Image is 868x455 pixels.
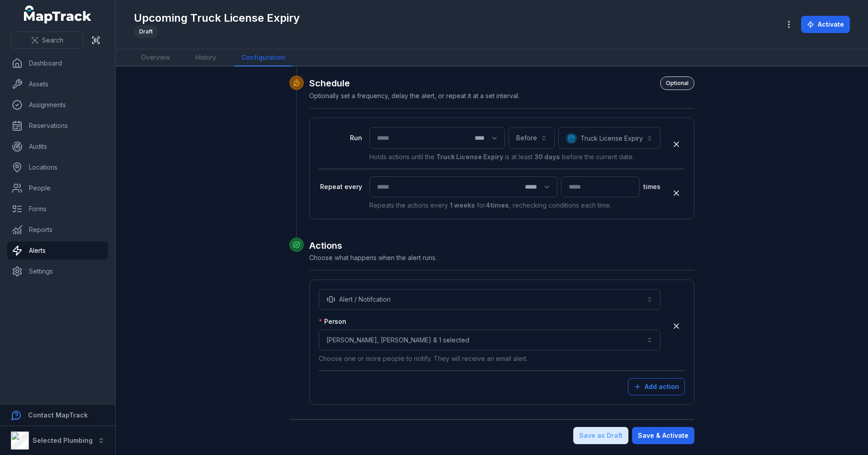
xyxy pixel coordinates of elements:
[7,242,108,260] a: Alerts
[319,317,346,326] label: Person
[11,32,84,49] button: Search
[28,411,88,419] strong: Contact MapTrack
[660,76,694,90] div: Optional
[369,201,660,210] p: Repeats the actions every for , rechecking conditions each time.
[450,201,475,209] strong: 1 weeks
[309,76,694,90] h2: Schedule
[558,127,660,149] button: Truck License Expiry
[632,427,694,444] button: Save & Activate
[7,117,108,135] a: Reservations
[7,179,108,197] a: People
[319,354,660,363] p: Choose one or more people to notify. They will receive an email alert.
[7,158,108,176] a: Locations
[319,182,362,191] label: Repeat every
[7,54,108,72] a: Dashboard
[319,330,660,351] button: [PERSON_NAME], [PERSON_NAME] & 1 selected
[486,201,509,209] strong: 4 times
[309,254,437,261] span: Choose what happens when the alert runs.
[234,49,292,66] a: Configuration
[134,11,300,25] h1: Upcoming Truck License Expiry
[319,133,362,142] label: Run
[134,49,177,66] a: Overview
[369,152,660,161] p: Holds actions until the is at least before the current date.
[319,289,660,310] button: Alert / Notifcation
[436,153,503,161] strong: Truck License Expiry
[42,36,63,45] span: Search
[7,137,108,156] a: Audits
[643,182,660,191] span: times
[309,92,519,100] span: Optionally set a frequency, delay the alert, or repeat it at a set interval.
[7,96,108,114] a: Assignments
[801,16,850,33] button: Activate
[7,262,108,280] a: Settings
[188,49,223,66] a: History
[573,427,628,444] button: Save as Draft
[7,75,108,93] a: Assets
[7,200,108,218] a: Forms
[509,127,555,149] button: Before
[7,221,108,239] a: Reports
[309,239,694,252] h2: Actions
[628,378,685,395] button: Add action
[134,25,158,38] div: Draft
[33,436,93,444] strong: Selected Plumbing
[24,5,92,24] a: MapTrack
[534,153,560,161] strong: 30 days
